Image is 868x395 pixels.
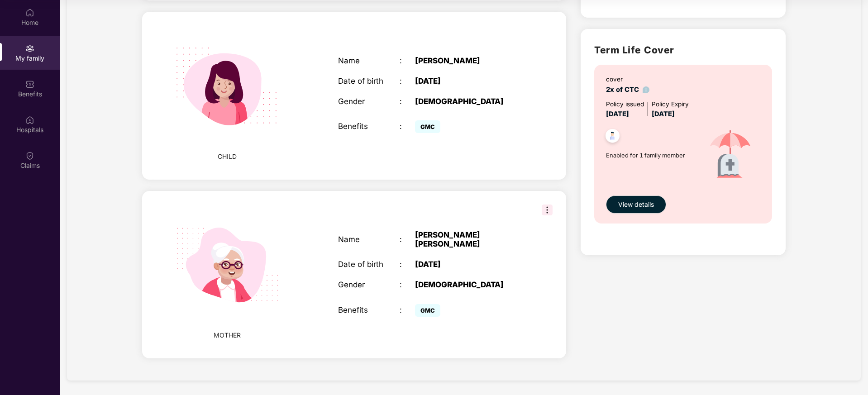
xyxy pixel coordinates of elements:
img: info [643,86,649,93]
div: : [400,97,415,106]
img: svg+xml;base64,PHN2ZyBpZD0iSG9zcGl0YWxzIiB4bWxucz0iaHR0cDovL3d3dy53My5vcmcvMjAwMC9zdmciIHdpZHRoPS... [25,115,34,124]
img: svg+xml;base64,PHN2ZyBpZD0iSG9tZSIgeG1sbnM9Imh0dHA6Ly93d3cudzMub3JnLzIwMDAvc3ZnIiB3aWR0aD0iMjAiIG... [25,8,34,17]
div: Gender [338,280,400,289]
div: Gender [338,97,400,106]
div: : [400,76,415,86]
div: cover [606,75,649,85]
div: Date of birth [338,76,400,86]
div: Date of birth [338,260,400,269]
img: svg+xml;base64,PHN2ZyB3aWR0aD0iMjAiIGhlaWdodD0iMjAiIHZpZXdCb3g9IjAgMCAyMCAyMCIgZmlsbD0ibm9uZSIgeG... [25,44,34,53]
div: [PERSON_NAME] [PERSON_NAME] [415,230,523,248]
span: Enabled for 1 family member [606,151,697,160]
span: GMC [415,304,440,317]
div: Benefits [338,305,400,314]
div: Name [338,56,400,65]
img: svg+xml;base64,PHN2ZyBpZD0iQ2xhaW0iIHhtbG5zPSJodHRwOi8vd3d3LnczLm9yZy8yMDAwL3N2ZyIgd2lkdGg9IjIwIi... [25,151,34,160]
div: Benefits [338,122,400,131]
span: [DATE] [652,110,675,118]
img: svg+xml;base64,PHN2ZyB3aWR0aD0iMzIiIGhlaWdodD0iMzIiIHZpZXdCb3g9IjAgMCAzMiAzMiIgZmlsbD0ibm9uZSIgeG... [542,205,553,215]
div: [DATE] [415,260,523,269]
div: Policy Expiry [652,100,689,109]
div: [DEMOGRAPHIC_DATA] [415,280,523,289]
img: svg+xml;base64,PHN2ZyBpZD0iQmVuZWZpdHMiIHhtbG5zPSJodHRwOi8vd3d3LnczLm9yZy8yMDAwL3N2ZyIgd2lkdGg9Ij... [25,80,34,89]
img: icon [697,120,763,191]
div: Name [338,235,400,244]
img: svg+xml;base64,PHN2ZyB4bWxucz0iaHR0cDovL3d3dy53My5vcmcvMjAwMC9zdmciIHdpZHRoPSIyMjQiIGhlaWdodD0iMT... [162,200,292,330]
span: MOTHER [214,330,241,340]
div: Policy issued [606,100,644,109]
img: svg+xml;base64,PHN2ZyB4bWxucz0iaHR0cDovL3d3dy53My5vcmcvMjAwMC9zdmciIHdpZHRoPSI0OC45NDMiIGhlaWdodD... [601,126,624,148]
div: [DEMOGRAPHIC_DATA] [415,97,523,106]
div: : [400,280,415,289]
div: [DATE] [415,76,523,86]
button: View details [606,195,666,214]
div: : [400,56,415,65]
span: [DATE] [606,110,629,118]
div: : [400,260,415,269]
div: : [400,235,415,244]
img: svg+xml;base64,PHN2ZyB4bWxucz0iaHR0cDovL3d3dy53My5vcmcvMjAwMC9zdmciIHdpZHRoPSIyMjQiIGhlaWdodD0iMT... [162,21,292,151]
span: View details [618,200,654,209]
span: 2x of CTC [606,86,649,94]
div: : [400,305,415,314]
h2: Term Life Cover [594,43,772,57]
div: : [400,122,415,131]
div: [PERSON_NAME] [415,56,523,65]
span: CHILD [218,152,237,162]
span: GMC [415,120,440,133]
